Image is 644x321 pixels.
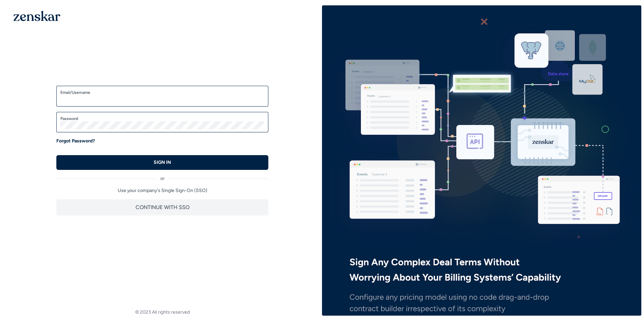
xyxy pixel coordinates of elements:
[13,11,60,21] img: 1OGAJ2xQqyY4LXKgY66KYq0eOWRCkrZdAb3gUhuVAqdWPZE9SRJmCz+oDMSn4zDLXe31Ii730ItAGKgCKgCCgCikA4Av8PJUP...
[56,170,268,182] div: or
[3,309,322,316] footer: © 2023 All rights reserved
[60,90,264,95] label: Email/Username
[56,138,95,144] a: Forgot Password?
[56,155,268,170] button: SIGN IN
[56,187,268,194] p: Use your company's Single Sign-On (SSO)
[56,199,268,215] button: CONTINUE WITH SSO
[154,159,171,166] p: SIGN IN
[60,116,264,121] label: Password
